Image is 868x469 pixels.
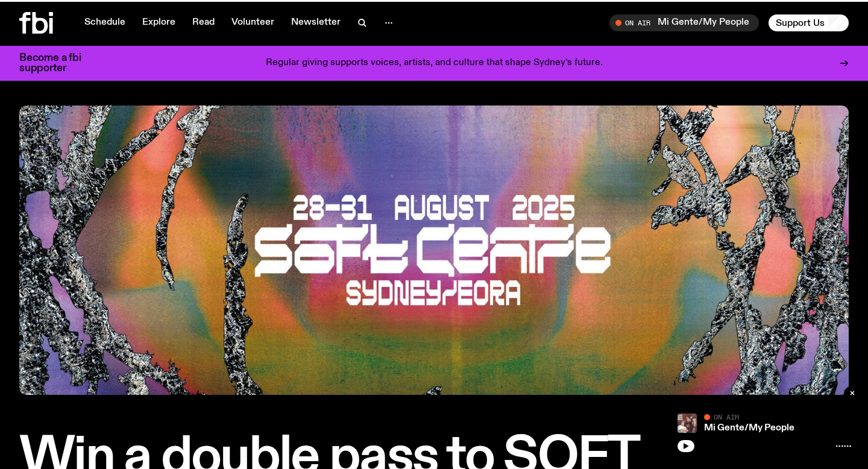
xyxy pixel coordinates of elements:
a: Read [185,14,222,31]
button: On AirMi Gente/My People [609,14,759,31]
a: Newsletter [284,14,348,31]
a: Volunteer [224,14,281,31]
a: Explore [135,14,183,31]
p: Regular giving supports voices, artists, and culture that shape Sydney’s future. [266,58,603,69]
span: On Air [714,413,739,421]
h3: Become a fbi supporter [19,53,96,74]
span: Support Us [776,17,825,28]
a: Schedule [77,14,133,31]
a: Mi Gente/My People [704,423,794,433]
button: Support Us [769,14,849,31]
img: Event banner poster for SOFT CENTRE Festival with white text in the middle and silver designs aro... [19,105,849,395]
